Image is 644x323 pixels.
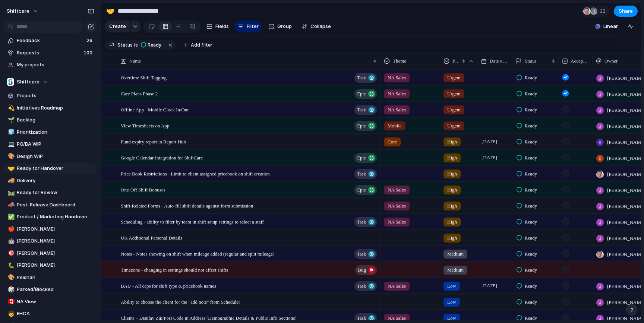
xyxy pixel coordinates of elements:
span: Priority [452,57,459,65]
span: Shiftcare [17,78,40,86]
span: BAU - All caps for shift type & pricebook names [121,281,216,290]
a: Feedback26 [4,35,97,46]
div: 🧒EHCA [4,308,97,319]
button: Epic [354,121,377,131]
span: Ready [525,74,537,82]
span: Epic [357,153,366,163]
span: Low [447,298,456,306]
a: Projects [4,90,97,101]
span: Backlog [17,116,94,124]
span: Urgent [447,74,461,82]
button: Epic [354,89,377,99]
span: Overtime Shift Tagging [121,73,167,82]
span: Task [357,73,366,83]
button: Task [354,73,377,83]
button: is [133,41,139,49]
button: 🎲 [7,286,14,293]
span: Medium [447,266,464,274]
div: 🧒 [8,310,13,318]
span: Clients – Display Zip/Post Code in Address (Demographic Details & Public Info Sections) [121,313,297,322]
span: Ready [525,218,537,226]
span: Design WIP [17,153,94,160]
span: Low [447,282,456,290]
button: 🎨 [7,153,14,160]
div: 🎲 [8,285,13,294]
a: 🍎[PERSON_NAME] [4,224,97,235]
span: Ready [525,314,537,322]
span: Timezone - changing in settings should not affect shifts [121,265,228,274]
span: Collapse [310,23,331,30]
span: Scheduling - ability to filter by team in shift setup settings to select a staff [121,217,264,226]
span: NA Sales [388,74,406,82]
div: 🎨 [8,273,13,282]
button: Task [354,281,377,291]
span: Ready [525,282,537,290]
span: Requests [17,49,81,57]
span: [DATE] [480,137,499,146]
span: [DATE] [480,281,499,290]
span: Projects [17,92,94,99]
span: Shift-Related Forms - Auto-fill shift details against form submission [121,201,253,210]
span: PO/BA WIP [17,140,94,148]
span: Fields [215,23,229,30]
button: Task [354,249,377,259]
a: 🎲Parked/Blocked [4,284,97,295]
div: 💻PO/BA WIP [4,139,97,150]
span: High [447,186,457,194]
div: 🤝 [8,164,13,173]
button: 🧒 [7,310,14,317]
span: Ready [525,186,537,194]
button: Epic [354,185,377,195]
a: 🇨🇦NA View [4,296,97,307]
span: NA Sales [388,218,406,226]
div: 🚚Delivery [4,175,97,186]
div: 🎯[PERSON_NAME] [4,248,97,259]
span: NA Sales [388,282,406,290]
span: Ready [525,266,537,274]
span: Mobile [388,122,402,130]
span: Low [447,314,456,322]
span: NA Sales [388,314,406,322]
button: ✅ [7,213,14,221]
a: 💫Initiatives Roadmap [4,102,97,114]
a: 🤝Ready for Handover [4,163,97,174]
span: NA Sales [388,186,406,194]
button: 📣 [7,201,14,209]
span: High [447,234,457,242]
a: 🛤️Ready for Review [4,187,97,198]
span: Feedback [17,37,84,44]
span: Epic [357,89,366,99]
span: High [447,154,457,162]
div: 🤖 [8,237,13,246]
span: High [447,202,457,210]
div: 🌱 [8,116,13,124]
span: Ready [525,298,537,306]
span: Offline App - Mobile Clock In/Out [121,105,189,114]
span: 26 [86,37,94,44]
span: Task [357,281,366,291]
button: 🚚 [7,177,14,184]
button: 🌱 [7,116,14,124]
span: is [134,42,138,48]
button: Fields [203,20,232,32]
button: shiftcare [3,5,42,17]
span: Status [525,57,537,65]
span: Epic [357,121,366,131]
span: Add filter [191,42,212,48]
span: Initiatives Roadmap [17,104,94,112]
span: Prioritization [17,129,94,136]
span: Core [388,138,397,146]
span: Ready [525,250,537,258]
a: 🎨Peishan [4,272,97,283]
span: Parked/Blocked [17,286,94,293]
button: Filter [235,20,262,32]
button: 🤝 [7,165,14,172]
a: 🤖[PERSON_NAME] [4,235,97,247]
span: [PERSON_NAME] [17,262,94,269]
button: Shiftcare [4,76,97,88]
div: 🇨🇦 [8,297,13,306]
div: 📣Post-Release Dashboard [4,199,97,210]
a: ✅Product / Marketing Handover [4,211,97,222]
